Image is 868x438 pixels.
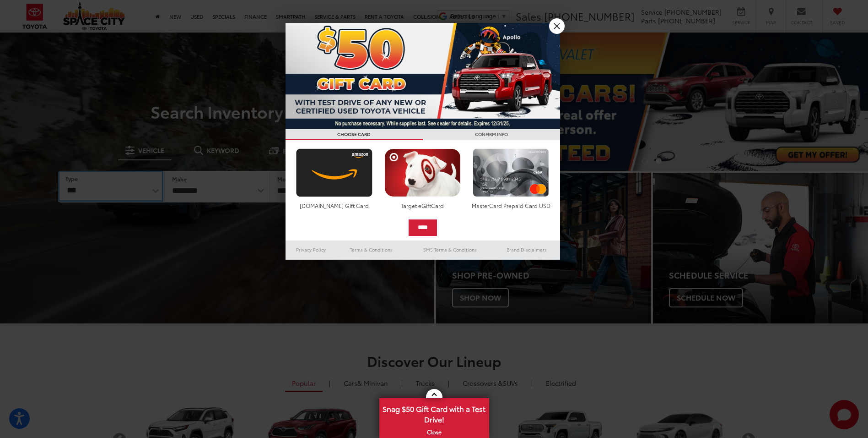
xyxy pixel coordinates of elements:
a: Brand Disclaimers [493,244,560,255]
h3: CHOOSE CARD [286,129,423,140]
div: Target eGiftCard [382,202,463,209]
img: mastercard.png [470,148,551,197]
a: SMS Terms & Conditions [407,244,493,255]
span: Snag $50 Gift Card with a Test Drive! [380,399,488,427]
a: Privacy Policy [286,244,337,255]
h3: CONFIRM INFO [423,129,560,140]
img: 53411_top_152338.jpg [286,23,560,129]
a: Terms & Conditions [336,244,406,255]
div: MasterCard Prepaid Card USD [470,202,551,209]
img: targetcard.png [382,148,463,197]
img: amazoncard.png [294,148,375,197]
div: [DOMAIN_NAME] Gift Card [294,202,375,209]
